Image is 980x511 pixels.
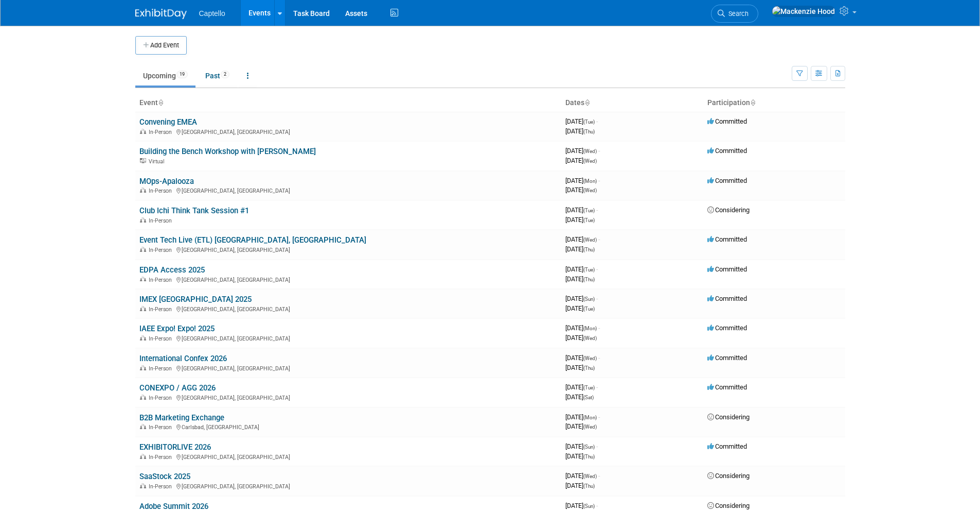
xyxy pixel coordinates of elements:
span: Considering [707,206,750,214]
span: - [596,502,598,509]
img: In-Person Event [140,129,146,134]
span: Committed [707,295,747,302]
span: In-Person [149,217,175,224]
div: [GEOGRAPHIC_DATA], [GEOGRAPHIC_DATA] [139,334,557,342]
span: (Wed) [583,473,597,479]
span: [DATE] [565,472,600,480]
a: Sort by Start Date [584,98,590,107]
span: (Tue) [583,217,595,223]
span: [DATE] [565,235,600,243]
span: [DATE] [565,147,600,155]
span: (Sun) [583,444,595,450]
span: (Sun) [583,503,595,509]
a: B2B Marketing Exchange [139,413,224,422]
span: [DATE] [565,482,595,489]
div: [GEOGRAPHIC_DATA], [GEOGRAPHIC_DATA] [139,245,557,253]
span: [DATE] [565,334,597,342]
img: Mackenzie Hood [772,6,835,17]
div: [GEOGRAPHIC_DATA], [GEOGRAPHIC_DATA] [139,304,557,313]
span: Committed [707,265,747,273]
span: (Wed) [583,237,597,243]
span: - [598,147,600,155]
span: [DATE] [565,442,598,450]
img: In-Person Event [140,483,146,488]
span: [DATE] [565,422,597,430]
span: (Wed) [583,148,597,154]
img: In-Person Event [140,365,146,370]
span: [DATE] [565,393,594,401]
span: Considering [707,472,750,480]
span: Committed [707,354,747,362]
span: (Thu) [583,483,595,489]
span: (Tue) [583,306,595,312]
span: (Sun) [583,296,595,302]
span: In-Person [149,365,175,372]
a: Past2 [198,66,237,86]
th: Event [135,94,561,112]
img: In-Person Event [140,395,146,400]
span: Committed [707,442,747,450]
button: Add Event [135,36,187,55]
span: [DATE] [565,364,595,371]
span: [DATE] [565,354,600,362]
span: [DATE] [565,206,598,214]
a: Sort by Participation Type [750,98,755,107]
span: (Thu) [583,365,595,371]
span: - [598,472,600,480]
a: Sort by Event Name [158,98,163,107]
th: Participation [703,94,845,112]
span: [DATE] [565,127,595,135]
span: 19 [176,71,188,78]
span: - [598,354,600,362]
a: Convening EMEA [139,117,197,127]
span: In-Person [149,454,175,461]
span: (Mon) [583,326,597,331]
span: (Mon) [583,415,597,420]
span: In-Person [149,424,175,431]
span: - [598,324,600,332]
span: [DATE] [565,157,597,164]
span: Considering [707,502,750,509]
div: [GEOGRAPHIC_DATA], [GEOGRAPHIC_DATA] [139,275,557,283]
span: [DATE] [565,324,600,332]
a: Adobe Summit 2026 [139,502,208,511]
div: Carlsbad, [GEOGRAPHIC_DATA] [139,422,557,431]
span: Committed [707,383,747,391]
span: [DATE] [565,383,598,391]
span: Committed [707,147,747,155]
div: [GEOGRAPHIC_DATA], [GEOGRAPHIC_DATA] [139,364,557,372]
span: (Wed) [583,158,597,164]
a: MOps-Apalooza [139,177,194,186]
span: Committed [707,235,747,243]
span: [DATE] [565,295,598,302]
img: In-Person Event [140,277,146,282]
img: In-Person Event [140,454,146,459]
div: [GEOGRAPHIC_DATA], [GEOGRAPHIC_DATA] [139,482,557,490]
img: ExhibitDay [135,9,187,19]
span: In-Person [149,395,175,401]
span: (Tue) [583,119,595,125]
span: (Mon) [583,178,597,184]
span: Committed [707,117,747,125]
span: (Thu) [583,277,595,282]
div: [GEOGRAPHIC_DATA], [GEOGRAPHIC_DATA] [139,452,557,461]
span: [DATE] [565,502,598,509]
a: Club Ichi Think Tank Session #1 [139,206,249,215]
span: - [598,413,600,421]
span: [DATE] [565,177,600,184]
span: Search [725,10,749,18]
a: CONEXPO / AGG 2026 [139,383,216,393]
a: IAEE Expo! Expo! 2025 [139,324,215,333]
span: (Tue) [583,267,595,272]
span: [DATE] [565,275,595,283]
span: (Sat) [583,395,594,400]
span: - [596,295,598,302]
span: [DATE] [565,452,595,460]
span: (Wed) [583,188,597,193]
span: (Wed) [583,424,597,430]
span: - [596,117,598,125]
span: [DATE] [565,186,597,194]
span: [DATE] [565,413,600,421]
span: [DATE] [565,117,598,125]
span: In-Person [149,188,175,194]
